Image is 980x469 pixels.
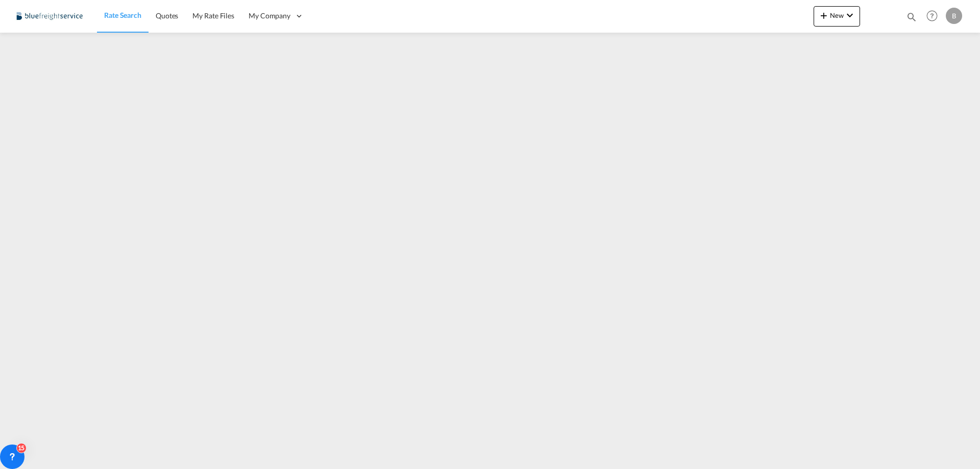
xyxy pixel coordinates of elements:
[104,11,141,19] span: Rate Search
[818,9,830,21] md-icon: icon-plus 400-fg
[844,9,856,21] md-icon: icon-chevron-down
[156,11,178,20] span: Quotes
[923,7,946,26] div: Help
[192,11,234,20] span: My Rate Files
[923,7,941,24] span: Help
[249,11,290,21] span: My Company
[946,8,962,24] div: B
[814,6,860,27] button: icon-plus 400-fgNewicon-chevron-down
[15,5,84,28] img: 9097ab40c0d911ee81d80fb7ec8da167.JPG
[818,11,856,19] span: New
[906,11,917,27] div: icon-magnify
[906,11,917,22] md-icon: icon-magnify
